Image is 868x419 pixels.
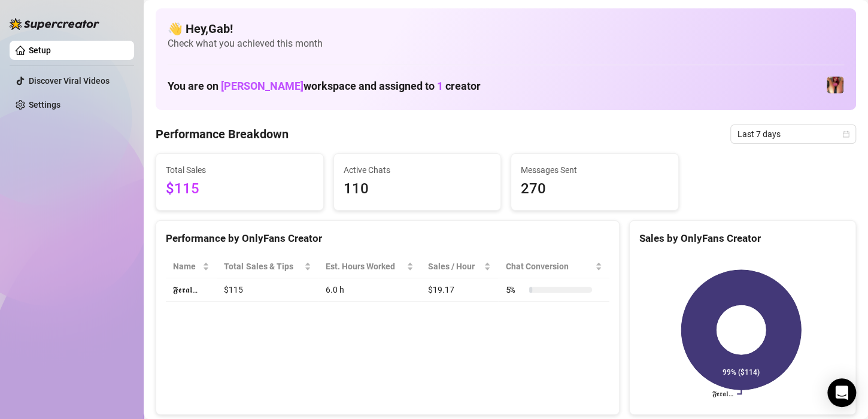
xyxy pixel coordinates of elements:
[29,45,51,55] a: Setup
[156,126,289,142] h4: Performance Breakdown
[166,278,217,302] td: 𝕱𝖊𝖗𝖆𝖑…
[10,18,99,30] img: logo-BBDzfeDw.svg
[842,130,849,138] span: calendar
[428,260,481,273] span: Sales / Hour
[166,178,314,201] span: $115
[29,100,60,110] a: Settings
[217,278,318,302] td: $115
[521,178,669,201] span: 270
[168,37,844,50] span: Check what you achieved this month
[344,178,491,201] span: 110
[217,255,318,278] th: Total Sales & Tips
[421,278,498,302] td: $19.17
[639,230,846,247] div: Sales by OnlyFans Creator
[166,163,314,177] span: Total Sales
[827,378,856,407] div: Open Intercom Messenger
[168,80,481,93] h1: You are on workspace and assigned to creator
[326,260,404,273] div: Est. Hours Worked
[224,260,302,273] span: Total Sales & Tips
[173,260,200,273] span: Name
[166,255,217,278] th: Name
[221,80,304,92] span: [PERSON_NAME]
[437,80,443,92] span: 1
[344,163,491,177] span: Active Chats
[738,125,849,143] span: Last 7 days
[498,255,609,278] th: Chat Conversion
[827,77,843,93] img: 𝕱𝖊𝖗𝖆𝖑
[29,76,110,86] a: Discover Viral Videos
[421,255,498,278] th: Sales / Hour
[521,163,669,177] span: Messages Sent
[318,278,421,302] td: 6.0 h
[166,230,609,247] div: Performance by OnlyFans Creator
[505,283,524,296] span: 5 %
[505,260,592,273] span: Chat Conversion
[168,20,844,37] h4: 👋 Hey, Gab !
[712,390,733,398] text: 𝕱𝖊𝖗𝖆𝖑…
